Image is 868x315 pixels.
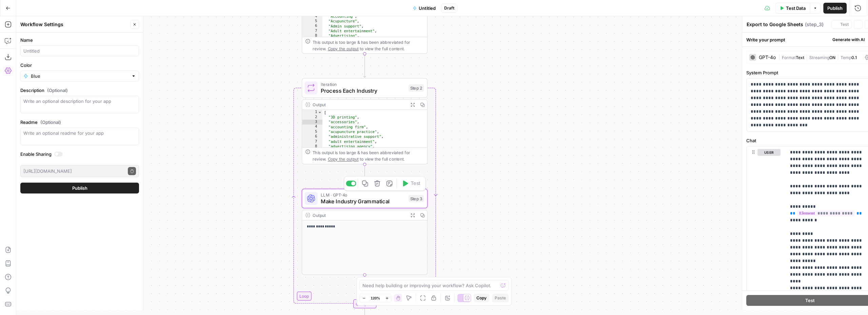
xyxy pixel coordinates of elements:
span: Test [840,21,849,27]
span: Iteration [321,81,405,88]
span: Copy the output [328,156,359,161]
div: Workflow Settings [20,21,128,28]
div: LoopIterationProcess Each IndustryStep 2Output[ "3D printing", "accessories", "accounting firm", ... [302,78,428,164]
span: Toggle code folding, rows 1 through 251 [318,110,322,115]
button: Test Data [775,3,810,14]
span: Test [805,297,815,304]
button: Publish [823,3,847,14]
span: Temp [841,55,851,60]
span: | [778,54,782,60]
div: 6 [302,134,322,139]
textarea: Export to Google Sheets [747,21,803,28]
input: Untitled [23,48,136,54]
span: 0.1 [851,55,857,60]
label: Name [20,37,139,43]
span: | [835,54,841,60]
div: 1 [302,110,322,115]
span: Process Each Industry [321,87,405,95]
span: Make Industry Grammatical [321,197,405,205]
div: Complete [302,299,428,308]
g: Edge from step_1 to step_2 [363,54,366,77]
div: Complete [353,299,376,308]
span: Draft [444,5,454,11]
div: 4 [302,14,322,19]
div: 7 [302,29,322,33]
div: GPT-4o [759,55,776,60]
button: Test [831,20,852,29]
div: 5 [302,19,322,24]
span: Streaming [809,55,829,60]
div: 7 [302,139,322,144]
div: Step 3 [409,195,424,202]
div: This output is too large & has been abbreviated for review. to view the full content. [313,39,424,52]
span: | [804,54,809,60]
span: ON [829,55,835,60]
span: Copy the output [328,46,359,51]
span: Copy [476,295,487,301]
span: LLM · GPT-4o [321,191,405,198]
span: Text [796,55,804,60]
span: (Optional) [47,87,68,94]
button: Untitled [409,3,440,14]
div: 8 [302,34,322,38]
div: 2 [302,115,322,119]
button: Copy [474,294,489,302]
span: (Optional) [40,119,61,126]
button: Paste [492,294,509,302]
div: This output is too large & has been abbreviated for review. to view the full content. [313,149,424,162]
div: LLM · GPT-4oMake Industry GrammaticalStep 3TestOutput**** **** ***** [302,189,428,275]
div: 8 [302,144,322,149]
label: Color [20,62,139,69]
button: Publish [20,183,139,193]
input: Blue [31,73,129,79]
div: 6 [302,24,322,29]
div: Step 2 [409,84,424,92]
div: Output [313,101,405,108]
div: 3 [302,120,322,125]
span: Publish [827,5,843,12]
div: 4 [302,125,322,129]
button: Test [398,178,423,189]
label: Enable Sharing [20,151,139,157]
div: 5 [302,129,322,134]
span: Publish [72,185,87,191]
label: Description [20,87,139,94]
button: user [757,149,781,156]
span: Test [411,180,420,187]
span: ( step_3 ) [805,21,824,28]
span: Test Data [786,5,806,12]
span: Generate with AI [832,37,865,43]
span: 120% [371,295,380,301]
label: Readme [20,119,139,126]
div: Output [313,212,405,218]
span: Paste [495,295,506,301]
span: Untitled [419,5,436,12]
span: Format [782,55,796,60]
